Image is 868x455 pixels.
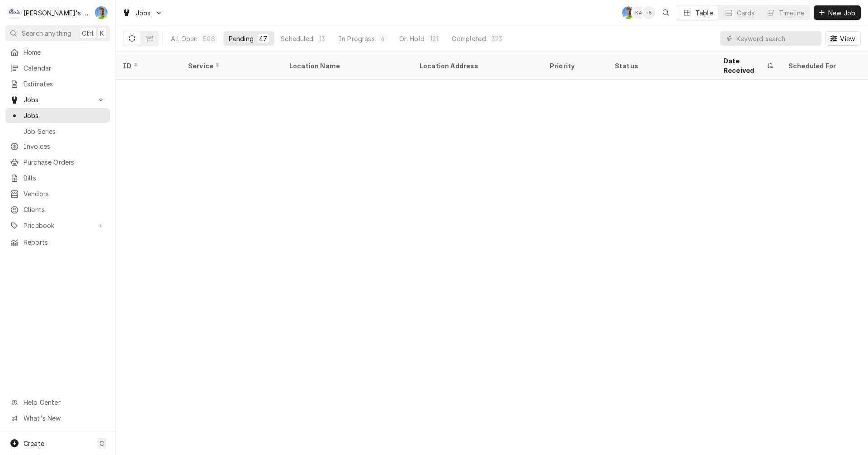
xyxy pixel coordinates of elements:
div: Pending [229,34,254,43]
div: C [8,6,21,19]
div: On Hold [399,34,425,43]
div: 4 [380,34,386,43]
div: GA [622,6,635,19]
div: 13 [319,34,325,43]
div: ID [123,61,172,71]
a: Go to Help Center [5,395,110,410]
a: Home [5,45,110,60]
span: Invoices [24,142,105,151]
div: Cards [737,8,755,18]
a: Job Series [5,124,110,139]
span: Ctrl [82,28,94,38]
div: Date Received [723,56,765,75]
div: Korey Austin's Avatar [632,6,645,19]
span: C [99,439,104,448]
span: Jobs [24,95,92,104]
span: View [838,34,857,43]
div: Location Address [420,61,533,71]
div: GA [95,6,108,19]
span: Create [24,440,44,447]
div: 323 [491,34,502,43]
div: Greg Austin's Avatar [622,6,635,19]
span: Search anything [22,28,71,38]
div: All Open [171,34,198,43]
div: Table [695,8,713,18]
span: Bills [24,173,105,183]
a: Go to Jobs [5,92,110,107]
input: Keyword search [736,31,817,46]
span: Calendar [24,63,105,73]
div: 47 [259,34,267,43]
button: Open search [659,5,673,20]
a: Estimates [5,76,110,91]
div: [PERSON_NAME]'s Refrigeration [24,8,90,18]
a: Reports [5,235,110,250]
div: Priority [550,61,599,71]
span: Reports [24,237,105,247]
a: Go to Jobs [118,5,166,20]
a: Purchase Orders [5,155,110,170]
div: Status [615,61,707,71]
span: Job Series [24,127,105,136]
span: Jobs [24,111,105,120]
div: Timeline [779,8,804,18]
span: Home [24,47,105,57]
div: Clay's Refrigeration's Avatar [8,6,21,19]
a: Go to What's New [5,411,110,426]
div: In Progress [339,34,375,43]
button: Search anythingCtrlK [5,25,110,41]
div: Service [188,61,273,71]
span: Estimates [24,79,105,89]
span: Clients [24,205,105,214]
span: K [100,28,104,38]
span: What's New [24,413,104,423]
div: Completed [452,34,486,43]
a: Invoices [5,139,110,154]
div: KA [632,6,645,19]
a: Go to Pricebook [5,218,110,233]
span: Jobs [136,8,151,18]
span: New Job [826,8,857,18]
span: Pricebook [24,221,92,230]
span: Purchase Orders [24,157,105,167]
div: Scheduled [281,34,313,43]
button: View [825,31,861,46]
span: Help Center [24,398,104,407]
div: Greg Austin's Avatar [95,6,108,19]
a: Vendors [5,186,110,201]
a: Bills [5,171,110,185]
div: 508 [203,34,215,43]
a: Jobs [5,108,110,123]
button: New Job [814,5,861,20]
div: 121 [430,34,438,43]
a: Calendar [5,61,110,76]
div: + 5 [642,6,655,19]
div: Location Name [289,61,403,71]
a: Clients [5,202,110,217]
span: Vendors [24,189,105,199]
